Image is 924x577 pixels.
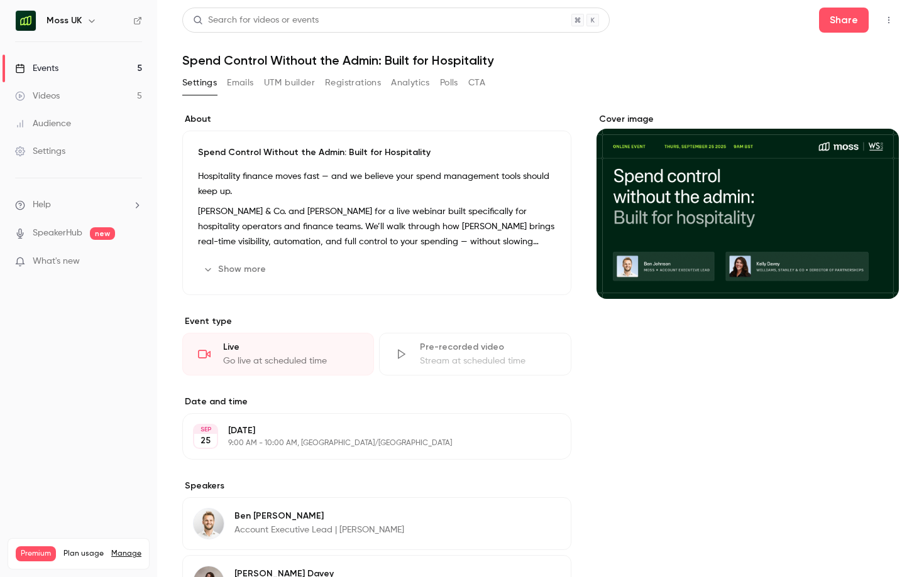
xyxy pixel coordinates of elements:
span: Help [33,198,51,212]
span: new [90,227,115,240]
a: Manage [111,549,141,559]
p: Hospitality finance moves fast — and we believe your spend management tools should keep up. [198,169,556,199]
div: Go live at scheduled time [223,355,358,367]
button: Show more [198,259,273,279]
label: Speakers [182,480,571,492]
p: [DATE] [228,424,505,437]
p: Ben [PERSON_NAME] [234,510,404,522]
li: help-dropdown-opener [15,198,142,212]
button: Share [819,8,869,33]
div: Search for videos or events [193,14,319,27]
h6: Moss UK [47,14,82,27]
span: Premium [16,546,56,561]
div: Audience [15,117,71,130]
div: Ben JohnsonBen [PERSON_NAME]Account Executive Lead | [PERSON_NAME] [182,497,571,550]
button: UTM builder [264,73,315,93]
span: Plan usage [63,549,104,559]
label: Cover image [597,113,899,126]
p: Spend Control Without the Admin: Built for Hospitality [198,146,556,159]
button: CTA [468,73,485,93]
img: Moss UK [16,11,36,31]
div: LiveGo live at scheduled time [182,333,374,375]
p: 25 [201,434,211,447]
button: Polls [440,73,458,93]
button: Settings [182,73,217,93]
span: What's new [33,255,80,268]
p: 9:00 AM - 10:00 AM, [GEOGRAPHIC_DATA]/[GEOGRAPHIC_DATA] [228,438,505,448]
button: Registrations [325,73,381,93]
div: Videos [15,90,60,102]
p: Event type [182,315,571,328]
button: Emails [227,73,253,93]
button: Analytics [391,73,430,93]
div: SEP [194,425,217,434]
div: Pre-recorded video [420,341,555,353]
label: Date and time [182,396,571,408]
img: Ben Johnson [194,509,224,539]
div: Events [15,62,58,75]
div: Live [223,341,358,353]
section: Cover image [597,113,899,299]
div: Settings [15,145,65,158]
label: About [182,113,571,126]
iframe: Noticeable Trigger [127,256,142,267]
p: [PERSON_NAME] & Co. and [PERSON_NAME] for a live webinar built specifically for hospitality opera... [198,204,556,249]
div: Pre-recorded videoStream at scheduled time [379,333,571,375]
p: Account Executive Lead | [PERSON_NAME] [234,524,404,536]
h1: Spend Control Without the Admin: Built for Hospitality [182,53,899,68]
div: Stream at scheduled time [420,355,555,367]
a: SpeakerHub [33,227,82,240]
